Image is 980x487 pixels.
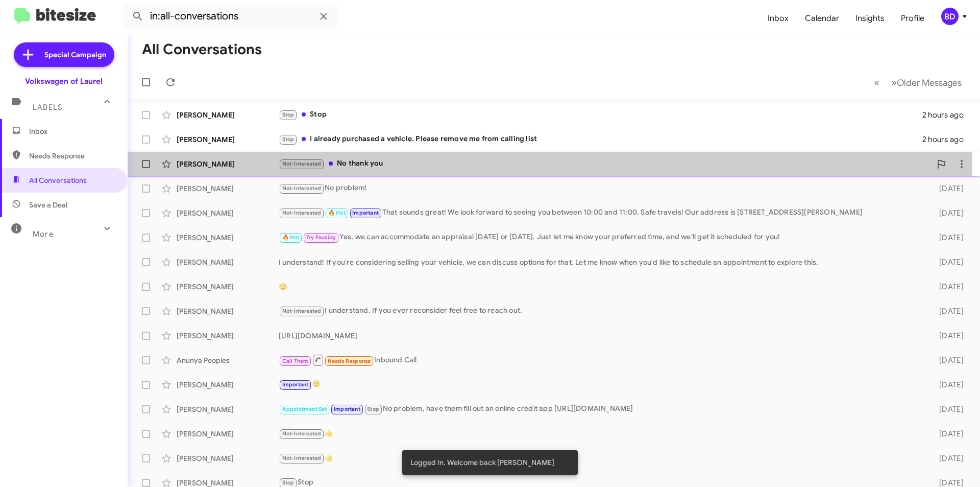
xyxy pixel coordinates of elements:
[282,455,322,461] span: Not-Interested
[885,72,968,93] button: Next
[279,257,923,267] div: I understand! If you're considering selling your vehicle, we can discuss options for that. Let me...
[282,210,322,216] span: Not-Interested
[923,208,972,218] div: [DATE]
[367,406,379,412] span: Stop
[33,229,54,239] span: More
[177,306,279,316] div: [PERSON_NAME]
[282,479,295,486] span: Stop
[328,358,371,364] span: Needs Response
[282,381,309,388] span: Important
[29,151,116,161] span: Needs Response
[279,452,923,464] div: 👍
[177,331,279,341] div: [PERSON_NAME]
[306,234,336,241] span: Try Pausing
[868,72,968,93] nav: Page navigation example
[279,305,923,317] div: I understand. If you ever reconsider feel free to reach out.
[279,331,923,341] div: [URL][DOMAIN_NAME]
[923,453,972,463] div: [DATE]
[759,4,797,33] a: Inbox
[334,406,360,412] span: Important
[923,429,972,439] div: [DATE]
[893,4,933,33] a: Profile
[897,77,962,88] span: Older Messages
[177,282,279,292] div: [PERSON_NAME]
[847,4,893,33] a: Insights
[177,208,279,218] div: [PERSON_NAME]
[177,134,279,145] div: [PERSON_NAME]
[874,76,879,89] span: «
[279,109,922,121] div: Stop
[279,158,931,170] div: No thank you
[177,453,279,463] div: [PERSON_NAME]
[279,282,923,292] div: 🙂
[922,134,972,145] div: 2 hours ago
[142,41,262,58] h1: All Conversations
[282,185,322,192] span: Not-Interested
[279,428,923,439] div: 👍
[922,110,972,120] div: 2 hours ago
[177,355,279,365] div: Anunya Peoples
[177,233,279,243] div: [PERSON_NAME]
[891,76,897,89] span: »
[933,8,969,25] button: BD
[177,404,279,414] div: [PERSON_NAME]
[279,207,923,219] div: That sounds great! We look forward to seeing you between 10:00 and 11:00. Safe travels! Our addre...
[177,429,279,439] div: [PERSON_NAME]
[923,355,972,365] div: [DATE]
[177,183,279,194] div: [PERSON_NAME]
[868,72,886,93] button: Previous
[923,306,972,316] div: [DATE]
[282,358,309,364] span: Call Them
[29,175,87,185] span: All Conversations
[177,110,279,120] div: [PERSON_NAME]
[177,159,279,169] div: [PERSON_NAME]
[279,182,923,194] div: No problem!
[282,430,322,437] span: Not-Interested
[923,380,972,390] div: [DATE]
[797,4,847,33] a: Calendar
[282,160,322,167] span: Not-Interested
[279,379,923,390] div: 🙂
[279,231,923,243] div: Yes, we can accommodate an appraisal [DATE] or [DATE]. Just let me know your preferred time, and ...
[177,380,279,390] div: [PERSON_NAME]
[282,234,300,241] span: 🔥 Hot
[328,210,346,216] span: 🔥 Hot
[124,4,338,29] input: Search
[279,354,923,366] div: Inbound Call
[279,403,923,415] div: No problem, have them fill out an online credit app [URL][DOMAIN_NAME]
[923,183,972,194] div: [DATE]
[941,8,959,25] div: BD
[33,103,62,112] span: Labels
[282,111,295,118] span: Stop
[279,133,922,145] div: I already purchased a vehicle. Please remove me from calling list
[177,257,279,267] div: [PERSON_NAME]
[282,406,327,412] span: Appointment Set
[923,257,972,267] div: [DATE]
[44,50,106,60] span: Special Campaign
[29,126,116,136] span: Inbox
[282,308,322,314] span: Not-Interested
[923,282,972,292] div: [DATE]
[29,200,67,210] span: Save a Deal
[923,331,972,341] div: [DATE]
[923,404,972,414] div: [DATE]
[352,210,379,216] span: Important
[14,42,114,67] a: Special Campaign
[923,233,972,243] div: [DATE]
[282,136,295,143] span: Stop
[410,457,554,468] span: Logged In. Welcome back [PERSON_NAME]
[25,76,103,86] div: Volkswagen of Laurel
